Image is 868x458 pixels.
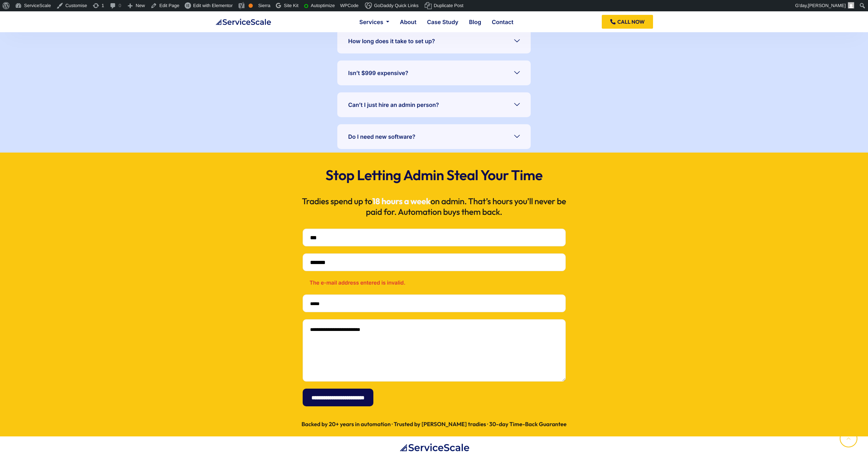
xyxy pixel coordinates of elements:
span: Can’t I just hire an admin person? [348,100,443,110]
span: Site Kit [284,3,298,8]
span: Isn’t $999 expensive? [348,68,412,78]
form: Contact form [303,229,566,406]
span: CALL NOW [617,19,645,24]
a: Blog [469,19,481,25]
a: Services [359,19,389,25]
a: Isn’t $999 expensive? [337,61,531,85]
span: [PERSON_NAME] [808,3,846,8]
h6: Backed by 20+ years in automation · Trusted by [PERSON_NAME] tradies · 30-day Time-Back Guarantee [215,420,653,429]
div: OK [249,4,253,8]
a: Do I need new software? [337,124,531,149]
h2: Stop Letting Admin Steal Your Time [219,167,650,184]
h3: Tradies spend up to on admin. That’s hours you’ll never be paid for. Automation buys them back. [296,196,572,217]
a: How long does it take to set up? [337,29,531,53]
a: ServiceScale logo representing business automation for tradiesServiceScale logo representing busi... [215,18,271,25]
a: CALL NOW [602,15,653,29]
span: 18 hours a week [372,196,431,207]
span: Edit with Elementor [193,3,233,8]
a: Contact [492,19,513,25]
img: ServiceScale logo representing business automation for tradies [399,443,470,452]
a: About [400,19,416,25]
a: Can’t I just hire an admin person? [337,92,531,117]
span: The e-mail address entered is invalid. [303,278,566,287]
span: How long does it take to set up? [348,36,438,46]
span: Do I need new software? [348,132,419,142]
a: Case Study [427,19,459,25]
